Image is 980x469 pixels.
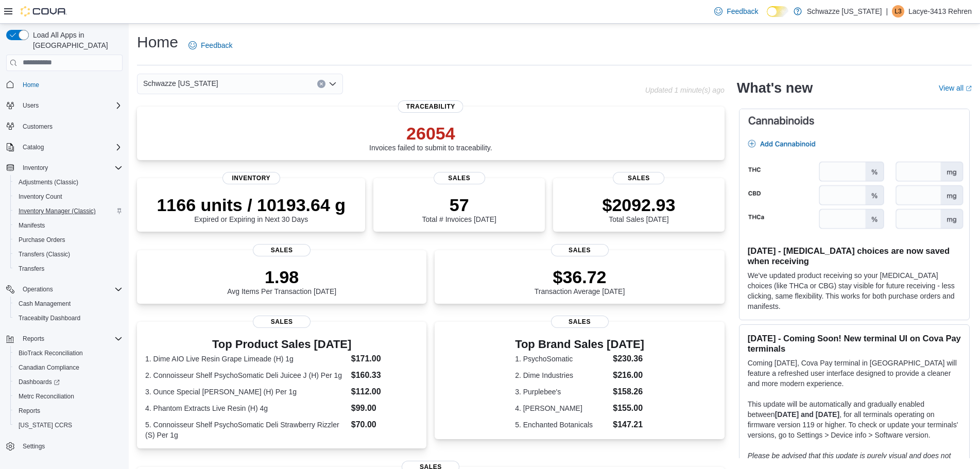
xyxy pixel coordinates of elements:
span: Customers [23,123,53,131]
span: Adjustments (Classic) [19,178,78,186]
span: Schwazze [US_STATE] [143,77,218,90]
p: $36.72 [535,267,625,287]
button: Reports [19,333,48,345]
button: Home [2,77,127,92]
dt: 5. Enchanted Botanicals [515,420,609,430]
dt: 2. Dime Industries [515,370,609,380]
span: Feedback [201,40,232,50]
a: Customers [19,120,57,133]
span: BioTrack Reconciliation [19,349,83,357]
span: Cash Management [14,298,123,310]
span: Canadian Compliance [14,361,123,374]
span: Dashboards [19,378,60,386]
span: Sales [434,172,485,184]
a: View allExternal link [939,84,972,92]
p: Lacye-3413 Rehren [908,5,972,18]
button: [US_STATE] CCRS [10,418,127,432]
button: Cash Management [10,297,127,311]
a: Purchase Orders [14,234,70,246]
button: Users [2,98,127,113]
h3: [DATE] - [MEDICAL_DATA] choices are now saved when receiving [748,246,961,266]
dd: $160.33 [351,369,419,381]
span: Transfers (Classic) [14,248,123,260]
span: Load All Apps in [GEOGRAPHIC_DATA] [29,30,123,50]
span: Purchase Orders [14,234,123,246]
p: | [886,5,888,18]
button: Metrc Reconciliation [10,389,127,404]
p: 1166 units / 10193.64 g [157,195,346,215]
span: Inventory Count [19,193,62,201]
button: Manifests [10,218,127,233]
h3: Top Product Sales [DATE] [145,338,418,351]
button: Adjustments (Classic) [10,175,127,189]
button: Open list of options [329,80,337,88]
button: Inventory Manager (Classic) [10,204,127,218]
span: Metrc Reconciliation [19,392,74,401]
span: Operations [19,283,123,296]
button: Inventory [2,161,127,175]
span: Transfers [14,263,123,275]
a: Feedback [184,35,236,56]
dt: 5. Connoisseur Shelf PsychoSomatic Deli Strawberry Rizzler (S) Per 1g [145,420,347,440]
a: Manifests [14,219,49,232]
div: Expired or Expiring in Next 30 Days [157,195,346,223]
a: Settings [19,440,49,453]
span: Catalog [23,143,44,151]
p: 26054 [369,123,492,144]
p: This update will be automatically and gradually enabled between , for all terminals operating on ... [748,399,961,440]
dt: 1. PsychoSomatic [515,354,609,364]
img: Cova [21,6,67,16]
span: Canadian Compliance [19,363,79,372]
dd: $112.00 [351,386,419,398]
a: Traceabilty Dashboard [14,312,84,324]
span: Traceability [398,100,463,113]
a: BioTrack Reconciliation [14,347,87,359]
button: Customers [2,119,127,134]
dd: $171.00 [351,353,419,365]
button: Inventory [19,162,52,174]
span: Settings [19,440,123,453]
span: Inventory [222,172,280,184]
span: Inventory [19,162,123,174]
p: Updated 1 minute(s) ago [645,86,725,94]
span: Reports [14,405,123,417]
span: Feedback [727,6,758,16]
a: Adjustments (Classic) [14,176,82,188]
span: Sales [253,244,311,256]
span: Home [19,78,123,91]
span: BioTrack Reconciliation [14,347,123,359]
button: Reports [10,404,127,418]
span: Sales [613,172,665,184]
span: Inventory Manager (Classic) [19,207,96,215]
div: Total Sales [DATE] [602,195,675,223]
p: Coming [DATE], Cova Pay terminal in [GEOGRAPHIC_DATA] will feature a refreshed user interface des... [748,358,961,389]
div: Invoices failed to submit to traceability. [369,123,492,152]
dt: 4. [PERSON_NAME] [515,403,609,413]
span: Inventory Manager (Classic) [14,205,123,217]
p: $2092.93 [602,195,675,215]
button: Catalog [2,140,127,154]
h3: [DATE] - Coming Soon! New terminal UI on Cova Pay terminals [748,333,961,354]
a: Inventory Count [14,190,66,203]
svg: External link [966,85,972,92]
button: BioTrack Reconciliation [10,346,127,360]
div: Total # Invoices [DATE] [422,195,496,223]
dt: 1. Dime AIO Live Resin Grape Limeade (H) 1g [145,354,347,364]
span: Catalog [19,141,123,153]
span: Settings [23,442,45,450]
span: Purchase Orders [19,236,65,244]
span: Operations [23,285,53,293]
h2: What's new [737,80,813,96]
span: Reports [19,407,40,415]
dt: 2. Connoisseur Shelf PsychoSomatic Deli Juicee J (H) Per 1g [145,370,347,380]
h1: Home [137,32,178,53]
button: Clear input [317,80,325,88]
dd: $216.00 [613,369,644,381]
span: L3 [895,5,901,18]
button: Operations [19,283,57,296]
dt: 3. Ounce Special [PERSON_NAME] (H) Per 1g [145,387,347,397]
a: Dashboards [14,376,64,388]
span: Traceabilty Dashboard [19,314,80,322]
span: Washington CCRS [14,419,123,431]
